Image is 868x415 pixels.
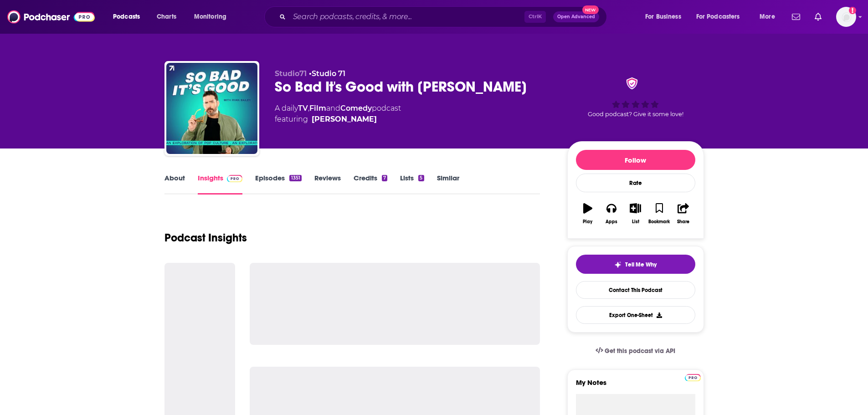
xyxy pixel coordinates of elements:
a: Lists5 [400,174,424,195]
span: Good podcast? Give it some love! [588,111,683,118]
h1: Podcast Insights [164,231,247,245]
div: 7 [382,175,387,181]
button: open menu [107,10,152,24]
span: For Podcasters [696,10,740,23]
div: A daily podcast [275,103,401,125]
img: User Profile [836,7,856,27]
span: featuring [275,114,401,125]
button: Play [576,197,600,230]
svg: Add a profile image [849,7,856,14]
div: Bookmark [648,219,670,225]
div: 5 [418,175,424,181]
a: TV [298,104,308,113]
img: Podchaser Pro [227,175,243,182]
span: Open Advanced [557,15,595,19]
div: List [632,219,639,225]
span: , [308,104,309,113]
input: Search podcasts, credits, & more... [289,10,524,24]
button: open menu [690,10,753,24]
button: open menu [753,10,786,24]
label: My Notes [576,378,695,394]
img: So Bad It's Good with Ryan Bailey [166,63,257,154]
div: Search podcasts, credits, & more... [273,6,616,27]
button: tell me why sparkleTell Me Why [576,255,695,274]
a: Film [309,104,326,113]
span: Studio71 [275,69,307,78]
button: Apps [600,197,623,230]
div: Play [583,219,592,225]
img: verified Badge [623,77,641,89]
div: 1351 [289,175,301,181]
a: About [164,174,185,195]
span: More [760,10,775,23]
span: For Business [645,10,681,23]
a: Show notifications dropdown [788,9,804,25]
button: Follow [576,150,695,170]
span: Charts [157,10,176,23]
button: open menu [188,10,238,24]
a: Contact This Podcast [576,281,695,299]
a: Credits7 [354,174,387,195]
a: Reviews [314,174,341,195]
button: open menu [639,10,693,24]
span: and [326,104,340,113]
a: Episodes1351 [255,174,301,195]
a: Pro website [685,373,701,381]
a: Comedy [340,104,372,113]
a: [PERSON_NAME] [312,114,377,125]
span: Podcasts [113,10,140,23]
a: InsightsPodchaser Pro [198,174,243,195]
a: Charts [151,10,182,24]
button: Show profile menu [836,7,856,27]
div: Share [677,219,689,225]
img: Podchaser Pro [685,374,701,381]
button: Export One-Sheet [576,306,695,324]
span: Tell Me Why [625,261,657,268]
a: Get this podcast via API [588,340,683,362]
img: tell me why sparkle [614,261,621,268]
span: Monitoring [194,10,226,23]
img: Podchaser - Follow, Share and Rate Podcasts [7,8,95,26]
button: List [623,197,647,230]
div: Rate [576,174,695,192]
button: Bookmark [647,197,671,230]
a: Studio 71 [312,69,345,78]
a: Show notifications dropdown [811,9,825,25]
div: verified BadgeGood podcast? Give it some love! [567,69,704,126]
span: • [309,69,345,78]
a: Similar [437,174,459,195]
button: Open AdvancedNew [553,11,599,22]
span: Get this podcast via API [605,347,675,355]
span: Logged in as evankrask [836,7,856,27]
span: Ctrl K [524,11,546,23]
span: New [582,5,599,14]
button: Share [671,197,695,230]
div: Apps [606,219,617,225]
